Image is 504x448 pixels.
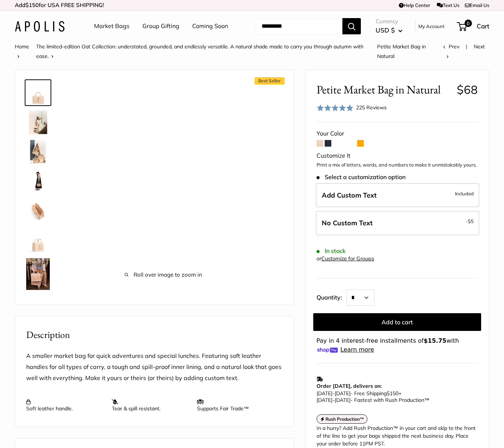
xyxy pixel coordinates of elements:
p: Supports Fair Trade™ [197,399,275,412]
label: Leave Blank [316,211,479,235]
img: Petite Market Bag in Natural [26,258,50,290]
strong: Rush Production™ [325,416,364,422]
p: Print a mix of letters, words, and numbers to make it unmistakably yours. [317,161,478,169]
img: description_The Original Market bag in its 4 native styles [26,140,50,164]
span: In stock [317,247,346,254]
span: Select a customization option [317,174,405,181]
span: Cart [477,22,489,30]
span: $5 [468,218,474,224]
a: Group Gifting [142,21,179,32]
a: Email Us [465,2,489,8]
span: Petite Market Bag in Natural [377,43,426,59]
a: Petite Market Bag in Natural [25,257,51,291]
span: $68 [457,82,478,97]
span: - [466,217,474,226]
img: description_Effortless style that elevates every moment [26,110,50,134]
span: - [332,397,335,403]
a: description_The Original Market bag in its 4 native styles [25,138,51,165]
p: - Free Shipping + [317,390,474,403]
label: Quantity: [317,287,346,306]
img: Petite Market Bag in Natural [26,81,50,105]
a: Petite Market Bag in Natural [25,168,51,195]
img: description_Spacious inner area with room for everything. [26,199,50,223]
span: - [332,390,335,397]
span: $150 [387,390,398,397]
span: Currency [376,16,403,27]
span: 225 Reviews [356,104,387,111]
a: description_Spacious inner area with room for everything. [25,198,51,224]
a: Prev [443,43,459,50]
input: Search... [256,18,342,34]
button: Add to cart [313,313,481,331]
a: Home [15,43,29,50]
div: or [317,254,374,264]
a: The limited-edition Oat Collection: understated, grounded, and endlessly versatile. A natural sha... [36,43,363,59]
span: [DATE] [317,397,332,403]
button: Search [342,18,361,34]
h2: Description [26,328,283,342]
a: Customize for Groups [321,255,374,262]
label: Add Custom Text [316,183,479,208]
span: [DATE] [335,390,351,397]
a: Petite Market Bag in Natural [25,294,51,321]
a: Petite Market Bag in Natural [25,227,51,254]
span: Included [455,189,474,198]
span: Petite Market Bag in Natural [317,83,451,96]
img: Petite Market Bag in Natural [26,229,50,252]
img: Petite Market Bag in Natural [26,296,50,319]
span: 0 [465,20,472,27]
p: Soft leather handle. [26,399,104,412]
strong: Order [DATE], delivers on: [317,383,382,389]
img: Apolis [15,21,65,32]
span: Roll over image to zoom in [74,270,253,280]
span: $150 [25,1,39,8]
span: Best Seller [255,77,284,85]
div: Customize It [317,150,478,161]
span: [DATE] [335,397,351,403]
span: USD $ [376,26,395,34]
a: Help Center [399,2,430,8]
p: Tear & spill resistant. [112,399,190,412]
p: A smaller market bag for quick adventures and special lunches. Featuring soft leather handles for... [26,350,283,384]
button: USD $ [376,24,403,36]
a: Text Us [437,2,459,8]
div: Your Color [317,128,478,139]
nav: Breadcrumb [15,42,443,61]
a: 0 Cart [458,20,489,32]
a: Coming Soon [192,21,228,32]
a: description_Effortless style that elevates every moment [25,109,51,136]
a: My Account [418,22,445,31]
span: - Fastest with Rush Production™ [317,397,429,403]
span: Add Custom Text [322,191,377,199]
span: No Custom Text [322,219,373,227]
a: Petite Market Bag in Natural [25,79,51,106]
img: Petite Market Bag in Natural [26,170,50,193]
a: Market Bags [94,21,130,32]
span: [DATE] [317,390,332,397]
